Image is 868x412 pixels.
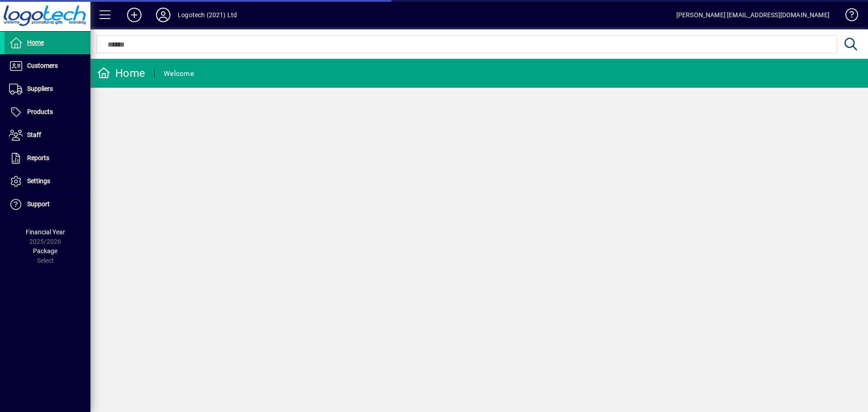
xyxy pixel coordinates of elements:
div: [PERSON_NAME] [EMAIL_ADDRESS][DOMAIN_NAME] [676,8,830,22]
span: Financial Year [26,228,65,236]
a: Suppliers [5,78,90,100]
span: Products [27,108,53,115]
a: Reports [5,147,90,170]
span: Customers [27,62,58,69]
span: Staff [27,131,41,138]
div: Logotech (2021) Ltd [178,8,237,22]
div: Home [97,66,145,81]
div: Welcome [164,66,194,81]
span: Settings [27,177,50,185]
a: Support [5,193,90,216]
a: Products [5,101,90,123]
a: Settings [5,170,90,193]
span: Reports [27,154,49,161]
a: Knowledge Base [839,2,857,31]
span: Suppliers [27,85,53,92]
span: Package [33,247,57,255]
button: Profile [149,7,178,23]
a: Customers [5,55,90,77]
a: Staff [5,124,90,147]
span: Support [27,200,50,208]
button: Add [120,7,149,23]
span: Home [27,39,44,46]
